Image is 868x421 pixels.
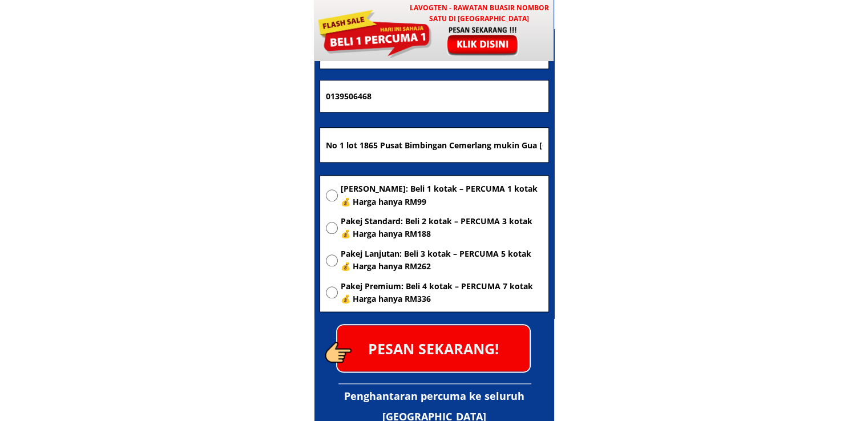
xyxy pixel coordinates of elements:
[341,183,543,208] span: [PERSON_NAME]: Beli 1 kotak – PERCUMA 1 kotak 💰 Harga hanya RM99
[404,2,554,24] h3: LAVOGTEN - Rawatan Buasir Nombor Satu di [GEOGRAPHIC_DATA]
[341,215,543,241] span: Pakej Standard: Beli 2 kotak – PERCUMA 3 kotak 💰 Harga hanya RM188
[323,80,546,112] input: Nombor Telefon Bimbit
[337,325,530,371] p: PESAN SEKARANG!
[323,128,546,162] input: Alamat
[341,248,543,273] span: Pakej Lanjutan: Beli 3 kotak – PERCUMA 5 kotak 💰 Harga hanya RM262
[341,280,543,306] span: Pakej Premium: Beli 4 kotak – PERCUMA 7 kotak 💰 Harga hanya RM336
